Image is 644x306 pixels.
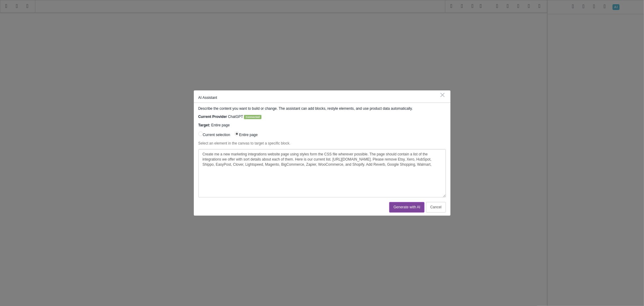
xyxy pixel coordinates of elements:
span: Entire page [211,123,230,127]
label: Entire page [235,131,258,138]
input: Current selection [198,132,203,136]
span: Connected [244,115,261,119]
div: ⨯ [440,92,446,97]
p: Select an element in the canvas to target a specific block. [198,141,446,146]
button: Cancel [426,202,446,213]
label: Current selection [198,131,230,138]
input: Entire page [235,132,239,136]
button: Generate with AI [389,202,425,213]
strong: Current Provider [198,115,227,119]
p: Describe the content you want to build or change. The assistant can add blocks, restyle elements,... [198,106,446,111]
div: AI Assistant [198,95,446,100]
span: ChatGPT [228,115,243,119]
strong: Target: [198,123,210,127]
